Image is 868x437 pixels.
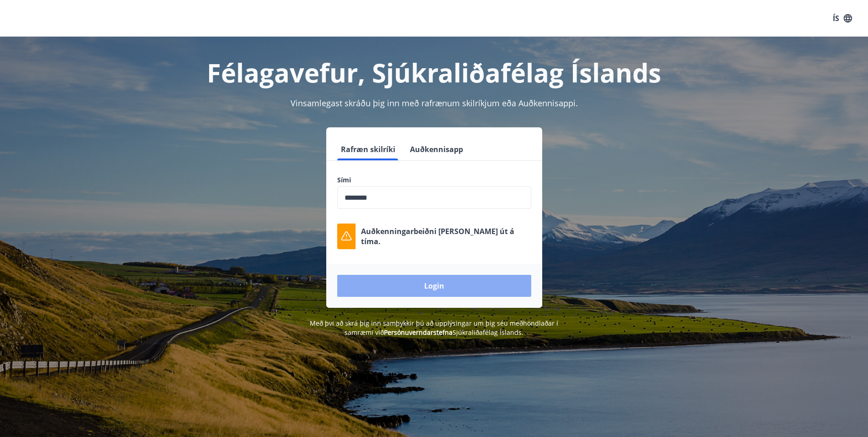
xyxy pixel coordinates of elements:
p: Auðkenningarbeiðni [PERSON_NAME] út á tíma. [361,226,531,246]
h1: Félagavefur, Sjúkraliðafélag Íslands [116,55,753,90]
button: Auðkennisapp [406,138,467,160]
button: Login [337,275,531,297]
span: Með því að skrá þig inn samþykkir þú að upplýsingar um þig séu meðhöndlaðar í samræmi við Sjúkral... [310,319,558,337]
label: Sími [337,175,531,185]
span: Vinsamlegast skráðu þig inn með rafrænum skilríkjum eða Auðkennisappi. [291,98,578,109]
button: ÍS [828,10,857,27]
a: Persónuverndarstefna [384,328,453,337]
button: Rafræn skilríki [337,138,399,160]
